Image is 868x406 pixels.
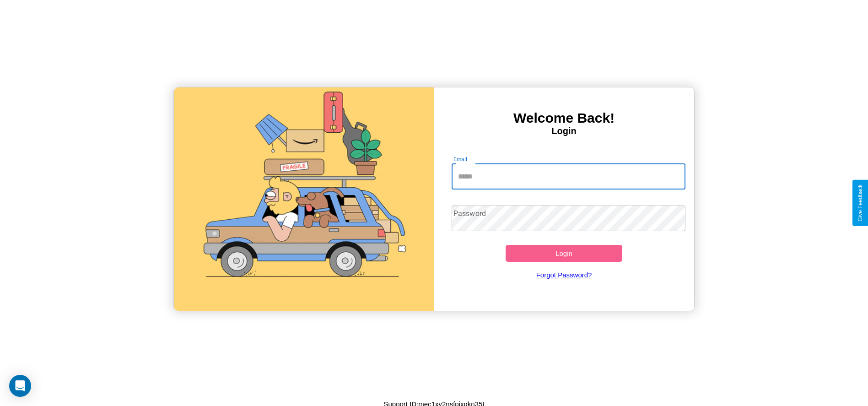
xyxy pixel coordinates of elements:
[506,245,623,262] button: Login
[453,155,468,163] label: Email
[857,184,863,222] div: Give Feedback
[9,375,31,397] div: Open Intercom Messenger
[174,87,434,311] img: gif
[434,110,694,126] h3: Welcome Back!
[434,126,694,136] h4: Login
[447,262,681,288] a: Forgot Password?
